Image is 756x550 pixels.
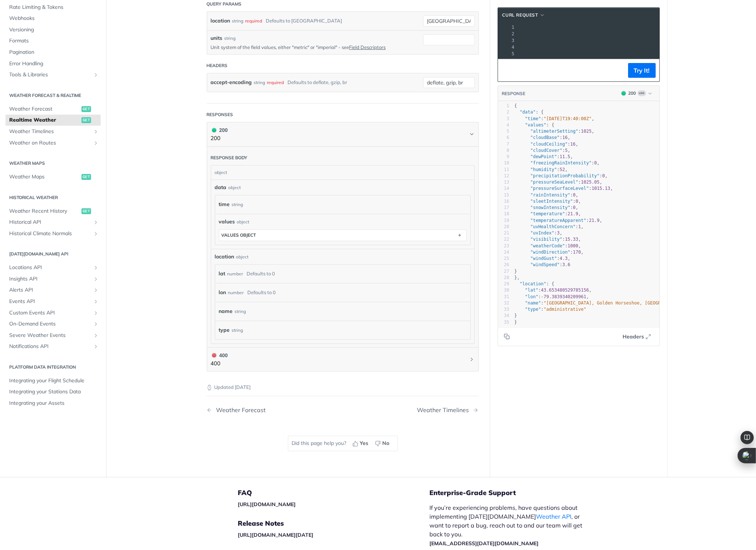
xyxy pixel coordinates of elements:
[498,294,509,300] div: 31
[568,211,578,216] span: 21.9
[515,275,520,280] span: },
[207,399,479,421] nav: Pagination Controls
[81,208,91,214] span: get
[93,129,99,135] button: Show subpages for Weather Timelines
[9,343,91,350] span: Notifications API
[503,31,515,37] div: 2
[530,186,589,191] span: "pressureSurfaceLevel"
[502,65,512,76] button: Copy to clipboard
[211,77,252,88] label: accept-encoding
[6,262,101,273] a: Locations APIShow subpages for Locations API
[213,407,266,414] div: Weather Forecast
[560,256,568,261] span: 4.3
[530,218,586,223] span: "temperatureApparent"
[530,205,570,210] span: "snowIntensity"
[247,268,275,279] div: Defaults to 0
[515,313,517,318] span: }
[498,109,509,115] div: 2
[530,180,578,185] span: "pressureSeaLevel"
[498,275,509,281] div: 28
[498,167,509,173] div: 11
[81,174,91,180] span: get
[211,126,228,134] div: 200
[6,364,101,370] h2: Platform DATA integration
[530,243,565,248] span: "weatherCode"
[238,532,314,538] a: [URL][DOMAIN_NAME][DATE]
[498,306,509,313] div: 33
[530,192,570,198] span: "rainIntensity"
[81,106,91,112] span: get
[525,116,541,121] span: "time"
[562,135,568,140] span: 16
[6,341,101,352] a: Notifications APIShow subpages for Notifications API
[515,103,517,108] span: {
[515,192,579,198] span: : ,
[469,131,475,137] svg: Chevron
[515,281,554,286] span: : {
[530,135,560,140] span: "cloudBase"
[288,77,348,88] div: Defaults to deflate, gzip, br
[207,384,479,391] p: Updated [DATE]
[560,154,570,159] span: 11.5
[515,122,554,128] span: : {
[530,211,565,216] span: "temperature"
[266,15,342,26] div: Defaults to [GEOGRAPHIC_DATA]
[520,109,536,115] span: "data"
[498,243,509,249] div: 23
[93,310,99,316] button: Show subpages for Custom Events API
[219,199,230,210] label: time
[530,160,592,166] span: "freezingRainIntensity"
[417,407,479,414] a: Next Page: Weather Timelines
[430,503,590,547] p: If you’re experiencing problems, have questions about implementing [DATE][DOMAIN_NAME] , or want ...
[498,128,509,135] div: 5
[6,69,101,80] a: Tools & LibrariesShow subpages for Tools & Libraries
[520,281,546,286] span: "location"
[592,186,610,191] span: 1015.13
[211,134,228,143] p: 200
[525,300,541,306] span: "name"
[565,148,568,153] span: 5
[515,307,586,312] span: :
[530,250,570,255] span: "windDirection"
[93,265,99,271] button: Show subpages for Locations API
[573,205,575,210] span: 0
[9,275,91,283] span: Insights API
[568,243,578,248] span: 1000
[530,237,562,242] span: "visibility"
[515,160,600,166] span: : ,
[530,148,562,153] span: "cloudCover"
[530,142,568,147] span: "cloudCeiling"
[93,219,99,225] button: Show subpages for Historical API
[530,262,560,267] span: "windSpeed"
[628,63,656,78] button: Try It!
[248,287,276,298] div: Defaults to 0
[238,488,430,497] h5: FAQ
[219,230,466,241] button: values object
[6,35,101,46] a: Formats
[498,255,509,262] div: 25
[6,194,101,201] h2: Historical Weather
[573,192,575,198] span: 0
[9,286,91,294] span: Alerts API
[6,251,101,257] h2: [DATE][DOMAIN_NAME] API
[219,325,230,335] label: type
[9,60,99,67] span: Error Handling
[581,180,600,185] span: 1025.05
[578,224,581,229] span: 1
[6,296,101,307] a: Events APIShow subpages for Events API
[628,90,636,97] div: 200
[430,540,539,547] a: [EMAIL_ADDRESS][DATE][DOMAIN_NAME]
[530,256,557,261] span: "windGust"
[498,249,509,255] div: 24
[207,1,242,7] div: Query Params
[515,218,603,223] span: : ,
[9,264,91,271] span: Locations API
[222,232,256,238] div: values object
[417,407,473,414] div: Weather Timelines
[503,37,515,44] div: 3
[498,268,509,275] div: 27
[237,219,250,225] div: object
[6,205,101,216] a: Weather Recent Historyget
[219,287,226,298] label: lon
[515,256,571,261] span: : ,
